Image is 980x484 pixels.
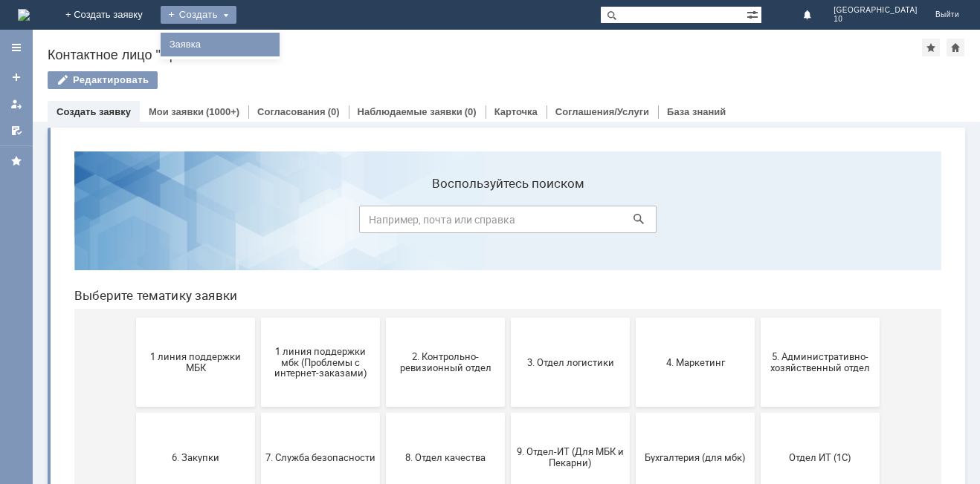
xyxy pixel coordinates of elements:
[358,106,462,117] a: Наблюдаемые заявки
[703,312,813,323] span: Отдел ИТ (1С)
[448,273,567,362] button: 9. Отдел-ИТ (Для МБК и Пекарни)
[74,178,193,267] button: 1 линия поддержки МБК
[328,106,340,117] div: (0)
[703,212,813,234] span: 5. Административно-хозяйственный отдел
[4,92,28,116] a: Мои заявки
[453,307,563,329] span: 9. Отдел-ИТ (Для МБК и Пекарни)
[74,273,193,362] button: 6. Закупки
[667,106,726,117] a: База знаний
[199,368,317,457] button: Отдел-ИТ (Офис)
[555,106,649,117] a: Соглашения/Услуги
[297,66,594,94] input: Например, почта или справка
[57,106,131,117] a: Создать заявку
[453,407,563,418] span: Франчайзинг
[328,312,438,323] span: 8. Отдел качества
[448,178,567,267] button: 3. Отдел логистики
[573,273,692,362] button: Бухгалтерия (для мбк)
[78,312,188,323] span: 6. Закупки
[453,217,563,228] span: 3. Отдел логистики
[199,273,317,362] button: 7. Служба безопасности
[578,402,688,424] span: Это соглашение не активно!
[12,148,879,163] header: Выберите тематику заявки
[834,15,918,24] span: 10
[18,9,30,21] a: Перейти на домашнюю страницу
[922,39,940,56] div: Добавить в избранное
[578,312,688,323] span: Бухгалтерия (для мбк)
[4,65,28,89] a: Создать заявку
[328,212,438,234] span: 2. Контрольно-ревизионный отдел
[703,396,813,429] span: [PERSON_NAME]. Услуги ИТ для МБК (оформляет L1)
[323,368,442,457] button: Финансовый отдел
[747,7,761,21] span: Расширенный поиск
[203,206,313,239] span: 1 линия поддержки мбк (Проблемы с интернет-заказами)
[203,407,313,418] span: Отдел-ИТ (Офис)
[4,119,28,143] a: Мои согласования
[18,9,30,21] img: logo
[834,6,918,15] span: [GEOGRAPHIC_DATA]
[203,312,313,323] span: 7. Служба безопасности
[257,106,326,117] a: Согласования
[323,178,442,267] button: 2. Контрольно-ревизионный отдел
[578,217,688,228] span: 4. Маркетинг
[78,212,188,234] span: 1 линия поддержки МБК
[448,368,567,457] button: Франчайзинг
[947,39,964,56] div: Сделать домашней страницей
[573,368,692,457] button: Это соглашение не активно!
[698,273,817,362] button: Отдел ИТ (1С)
[149,106,204,117] a: Мои заявки
[573,178,692,267] button: 4. Маркетинг
[323,273,442,362] button: 8. Отдел качества
[164,36,277,53] a: Заявка
[328,407,438,418] span: Финансовый отдел
[206,106,239,117] div: (1000+)
[297,36,594,51] label: Воспользуйтесь поиском
[161,6,236,24] div: Создать
[465,106,477,117] div: (0)
[78,402,188,424] span: Отдел-ИТ (Битрикс24 и CRM)
[698,178,817,267] button: 5. Административно-хозяйственный отдел
[698,368,817,457] button: [PERSON_NAME]. Услуги ИТ для МБК (оформляет L1)
[494,106,538,117] a: Карточка
[74,368,193,457] button: Отдел-ИТ (Битрикс24 и CRM)
[199,178,317,267] button: 1 линия поддержки мбк (Проблемы с интернет-заказами)
[48,48,922,62] div: Контактное лицо "Брянск 10"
